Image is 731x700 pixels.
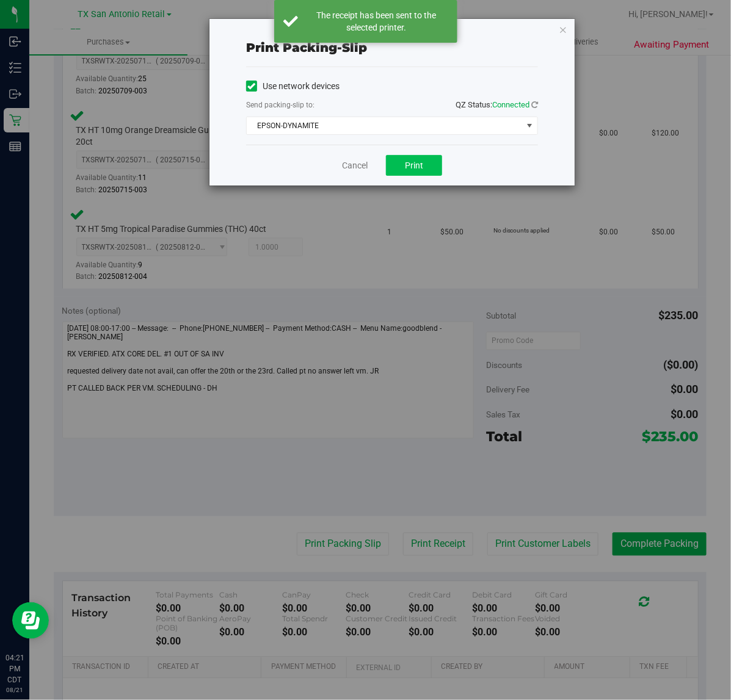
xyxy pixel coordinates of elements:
[305,9,448,34] div: The receipt has been sent to the selected printer.
[246,99,315,110] label: Send packing-slip to:
[405,161,423,170] span: Print
[492,100,529,109] span: Connected
[246,80,340,93] label: Use network devices
[12,602,49,639] iframe: Resource center
[386,155,442,176] button: Print
[456,100,538,109] span: QZ Status:
[342,159,368,172] a: Cancel
[522,117,537,134] span: select
[246,40,367,55] span: Print packing-slip
[247,117,522,134] span: EPSON-DYNAMITE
